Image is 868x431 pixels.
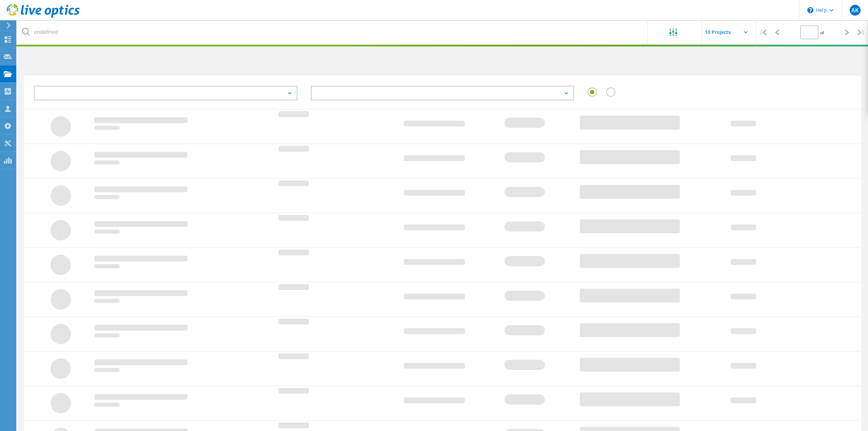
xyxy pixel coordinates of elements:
svg: \n [807,7,813,13]
div: | [756,20,770,44]
div: | [854,20,868,44]
span: of [820,30,824,36]
input: undefined [17,20,648,44]
span: AK [851,7,859,13]
a: Live Optics Dashboard [7,14,80,19]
